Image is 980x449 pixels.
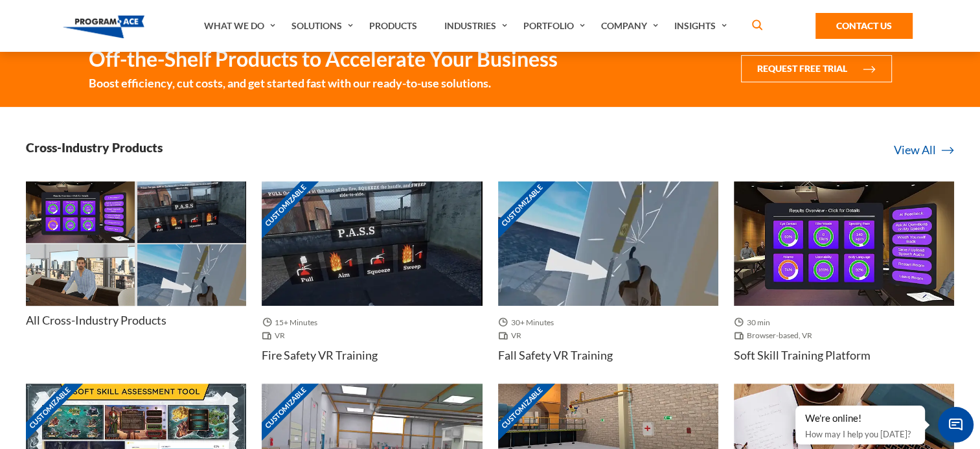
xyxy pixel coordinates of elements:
[498,181,718,305] img: Thumbnail - Fall Safety VR Training
[17,374,83,441] span: Customizable
[262,347,378,363] h4: Fire Safety VR Training
[89,46,558,72] strong: Off-the-Shelf Products to Accelerate Your Business
[137,244,246,306] img: Thumbnail - Fall Safety VR Training
[498,329,527,342] span: VR
[489,172,555,238] span: Customizable
[741,55,892,82] button: Request Free Trial
[734,329,817,342] span: Browser-based, VR
[894,141,954,159] a: View All
[26,139,163,155] h3: Cross-Industry Products
[734,316,775,329] span: 30 min
[253,374,319,441] span: Customizable
[498,347,613,363] h4: Fall Safety VR Training
[63,16,145,38] img: Program-Ace
[805,426,915,442] p: How may I help you [DATE]?
[262,181,482,384] a: Customizable Thumbnail - Fire Safety VR Training 15+ Minutes VR Fire Safety VR Training
[262,181,482,305] img: Thumbnail - Fire Safety VR Training
[734,181,954,384] a: Thumbnail - Soft skill training platform 30 min Browser-based, VR Soft skill training platform
[498,316,559,329] span: 30+ Minutes
[137,181,246,243] img: Thumbnail - Fire Safety VR Training
[498,181,718,384] a: Customizable Thumbnail - Fall Safety VR Training 30+ Minutes VR Fall Safety VR Training
[26,312,166,328] h4: All Cross-Industry Products
[26,181,246,352] a: Thumbnail - Soft skill training platform Thumbnail - Fire Safety VR Training Thumbnail - Sales pi...
[734,181,954,305] img: Thumbnail - Soft skill training platform
[805,412,915,425] div: We're online!
[89,75,558,91] small: Boost efficiency, cut costs, and get started fast with our ready-to-use solutions.
[489,374,555,441] span: Customizable
[734,347,871,363] h4: Soft skill training platform
[815,13,913,39] a: Contact Us
[253,172,319,238] span: Customizable
[26,181,135,243] img: Thumbnail - Soft skill training platform
[262,329,290,342] span: VR
[262,316,323,329] span: 15+ Minutes
[938,407,974,443] span: Chat Widget
[26,244,135,306] img: Thumbnail - Sales pitch and closing VR Training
